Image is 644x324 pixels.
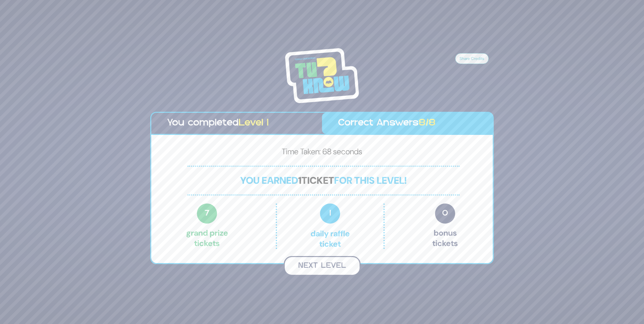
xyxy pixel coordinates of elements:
[320,204,340,224] span: 1
[298,174,302,187] span: 1
[291,204,369,249] p: Daily Raffle ticket
[167,116,306,131] p: You completed
[186,204,228,249] p: Grand Prize tickets
[338,116,477,131] p: Correct Answers
[419,119,436,128] span: 8/8
[284,256,361,276] button: Next Level
[238,119,269,128] span: Level 1
[302,174,334,187] span: ticket
[432,204,458,249] p: Bonus tickets
[162,146,482,160] p: Time Taken: 68 seconds
[435,204,455,224] span: 0
[455,53,489,64] button: Share Credits
[240,174,407,187] span: You earned for this level!
[285,48,359,103] img: Tournament Logo
[197,204,217,224] span: 7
